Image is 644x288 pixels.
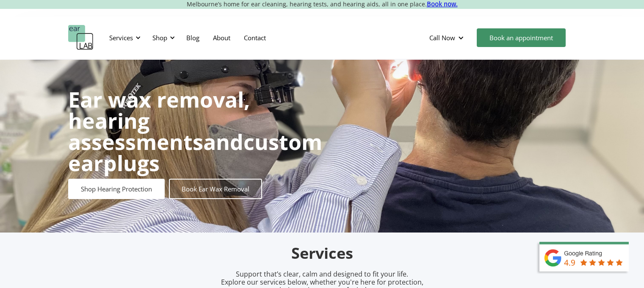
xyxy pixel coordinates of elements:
div: Shop [152,33,167,42]
a: About [206,25,237,50]
div: Call Now [429,33,455,42]
div: Shop [147,25,177,50]
a: Book an appointment [477,28,566,47]
strong: Ear wax removal, hearing assessments [68,85,250,156]
a: Blog [180,25,206,50]
h1: and [68,89,322,174]
div: Call Now [423,25,473,50]
strong: custom earplugs [68,127,322,177]
div: Services [104,25,143,50]
a: Book Ear Wax Removal [169,179,262,199]
h2: Services [123,244,521,263]
div: Services [109,33,133,42]
a: Contact [237,25,273,50]
a: home [68,25,94,50]
a: Shop Hearing Protection [68,179,165,199]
